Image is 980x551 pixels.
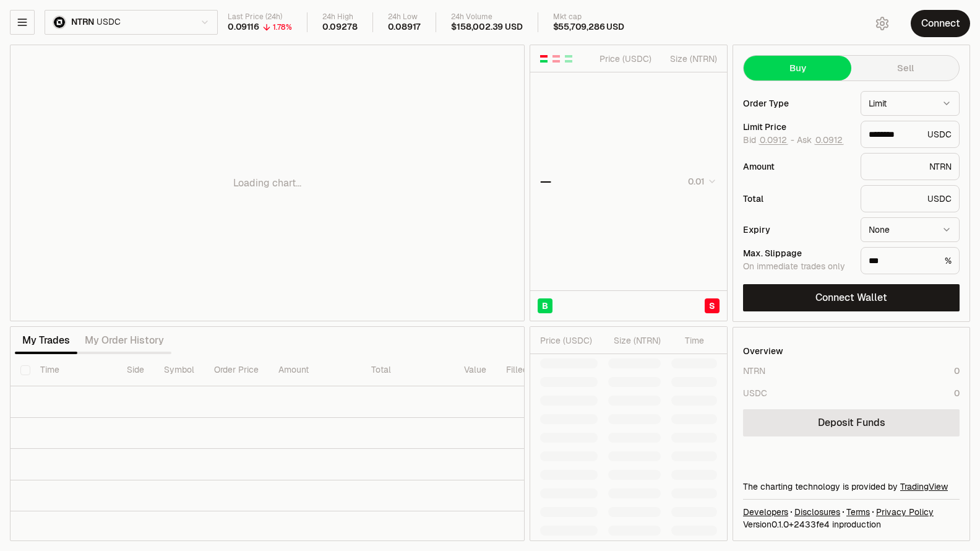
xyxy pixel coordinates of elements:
[451,12,522,22] div: 24h Volume
[77,328,171,353] button: My Order History
[861,153,960,180] div: NTRN
[539,54,549,64] button: Show Buy and Sell Orders
[15,328,77,353] button: My Trades
[911,10,970,37] button: Connect
[451,22,522,33] div: $158,002.39 USD
[954,365,960,377] div: 0
[846,506,870,518] a: Terms
[553,12,624,22] div: Mkt cap
[662,53,717,65] div: Size ( NTRN )
[743,123,851,131] div: Limit Price
[876,506,934,518] a: Privacy Policy
[794,506,840,518] a: Disclosures
[794,519,830,530] span: 2433fe4b4f3780576893ee9e941d06011a76ee7a
[743,194,851,203] div: Total
[20,365,30,375] button: Select all
[743,365,765,377] div: NTRN
[743,284,960,311] button: Connect Wallet
[553,22,624,33] div: $55,709,286 USD
[743,99,851,108] div: Order Type
[540,334,598,347] div: Price ( USDC )
[743,261,851,272] div: On immediate trades only
[743,506,788,518] a: Developers
[743,249,851,258] div: Max. Slippage
[496,354,539,386] th: Filled
[540,173,551,190] div: —
[709,300,715,312] span: S
[97,17,120,28] span: USDC
[861,217,960,242] button: None
[900,481,948,492] a: TradingView
[743,162,851,171] div: Amount
[154,354,204,386] th: Symbol
[564,54,574,64] button: Show Buy Orders Only
[743,225,851,234] div: Expiry
[743,135,794,146] span: Bid -
[797,135,844,146] span: Ask
[454,354,496,386] th: Value
[744,56,851,80] button: Buy
[273,22,292,32] div: 1.78%
[322,12,358,22] div: 24h High
[596,53,651,65] div: Price ( USDC )
[743,409,960,436] a: Deposit Funds
[743,387,767,399] div: USDC
[228,22,259,33] div: 0.09116
[388,12,421,22] div: 24h Low
[743,518,960,531] div: Version 0.1.0 + in production
[542,300,548,312] span: B
[861,91,960,116] button: Limit
[233,176,301,191] p: Loading chart...
[551,54,561,64] button: Show Sell Orders Only
[71,17,94,28] span: NTRN
[861,185,960,212] div: USDC
[269,354,361,386] th: Amount
[954,387,960,399] div: 0
[228,12,292,22] div: Last Price (24h)
[322,22,358,33] div: 0.09278
[30,354,117,386] th: Time
[204,354,269,386] th: Order Price
[361,354,454,386] th: Total
[117,354,154,386] th: Side
[684,174,717,189] button: 0.01
[608,334,661,347] div: Size ( NTRN )
[53,15,66,29] img: ntrn.png
[759,135,788,145] button: 0.0912
[861,247,960,274] div: %
[743,480,960,493] div: The charting technology is provided by
[814,135,844,145] button: 0.0912
[743,345,783,357] div: Overview
[851,56,959,80] button: Sell
[671,334,704,347] div: Time
[861,121,960,148] div: USDC
[388,22,421,33] div: 0.08917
